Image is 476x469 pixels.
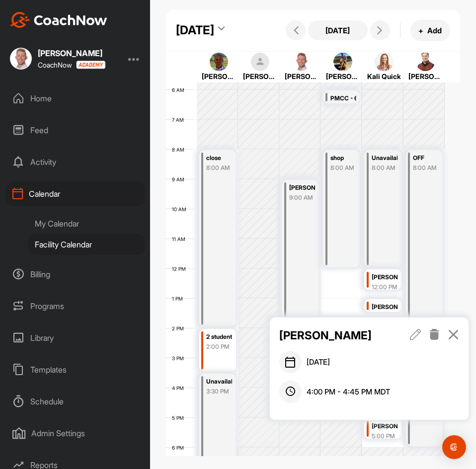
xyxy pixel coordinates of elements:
div: [PERSON_NAME] [372,272,397,283]
div: [PERSON_NAME] [38,49,105,57]
div: Kali Quick [367,71,401,81]
div: 1 PM [166,296,193,302]
div: Schedule [5,389,146,414]
div: 7 AM [166,117,194,123]
div: [PERSON_NAME] [372,421,397,432]
img: square_105326042753a73622d7c91f93191a46.jpg [292,53,311,72]
div: 2 students [206,331,232,343]
div: close [206,153,232,164]
div: 4 PM [166,385,194,391]
div: [PERSON_NAME] [202,71,236,81]
span: + [418,25,423,36]
div: Templates [5,357,146,382]
div: CoachNow [38,61,105,69]
div: [PERSON_NAME] Prep [289,182,315,194]
img: CoachNow acadmey [76,61,105,69]
div: 12:00 PM [372,283,397,292]
div: 8:00 AM [372,163,397,172]
img: square_105326042753a73622d7c91f93191a46.jpg [10,48,32,70]
div: 2 PM [166,325,194,331]
div: 8:00 AM [206,163,232,172]
div: Unavailable [372,153,397,164]
div: shop [330,153,356,164]
img: CoachNow [10,12,107,28]
p: [PERSON_NAME] [279,327,391,344]
div: 5 PM [166,415,194,421]
div: 9 AM [166,176,194,182]
button: [DATE] [308,20,368,40]
div: [PERSON_NAME] [408,71,442,81]
div: 6 PM [166,445,194,451]
div: Calendar [5,181,146,206]
div: Unavailable [206,376,232,388]
div: Facility Calendar [28,234,146,255]
div: 3 PM [166,355,194,361]
div: Open Intercom Messenger [442,435,466,459]
div: Library [5,325,146,350]
div: OFF [413,153,439,164]
div: 12 PM [166,266,196,272]
div: [PERSON_NAME] [326,71,360,81]
img: square_995310b67c6d69ec776f0b559f876709.jpg [210,53,229,72]
img: square_f83323a0b94dc7e0854e7c3b53950f19.jpg [375,53,394,72]
button: +Add [410,20,450,41]
div: [PERSON_NAME] [243,71,277,81]
span: 4:00 PM - 4:45 PM MDT [307,387,390,398]
img: square_167a8190381aa8fe820305d4fb9b9232.jpg [333,53,352,72]
div: 10 AM [166,206,196,212]
div: Billing [5,262,146,287]
div: 8 AM [166,147,194,153]
div: 2:00 PM [206,342,232,351]
div: Feed [5,118,146,143]
div: Activity [5,150,146,174]
div: [DATE] [176,21,214,39]
div: 3:30 PM [206,387,232,396]
div: 9:00 AM [289,193,315,202]
div: 5:00 PM [372,432,397,441]
div: PMCC - 6:30am - 2:30pm [330,93,356,104]
div: 6 AM [166,87,194,93]
span: [DATE] [307,357,330,368]
div: 8:00 AM [330,163,356,172]
img: square_0caa4cd83494f325f7d1a35bb6b8cfc9.jpg [416,53,435,72]
div: [PERSON_NAME] [285,71,318,81]
div: 8:00 AM [413,163,439,172]
div: Home [5,86,146,111]
div: 11 AM [166,236,195,242]
div: Admin Settings [5,421,146,446]
div: Programs [5,294,146,318]
img: square_default-ef6cabf814de5a2bf16c804365e32c732080f9872bdf737d349900a9daf73cf9.png [251,53,270,72]
div: My Calendar [28,213,146,234]
div: [PERSON_NAME] [372,302,397,313]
